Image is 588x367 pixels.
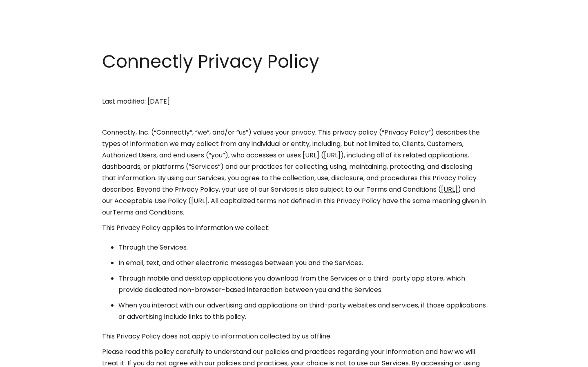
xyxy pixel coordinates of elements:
[102,80,486,92] p: ‍
[102,331,486,342] p: This Privacy Policy does not apply to information collected by us offline.
[102,96,486,107] p: Last modified: [DATE]
[102,49,486,74] h1: Connectly Privacy Policy
[8,352,49,364] aside: Language selected: English
[102,111,486,123] p: ‍
[102,127,486,218] p: Connectly, Inc. (“Connectly”, “we”, and/or “us”) values your privacy. This privacy policy (“Priva...
[118,242,486,253] li: Through the Services.
[102,222,486,234] p: This Privacy Policy applies to information we collect:
[118,257,486,269] li: In email, text, and other electronic messages between you and the Services.
[118,300,486,323] li: When you interact with our advertising and applications on third-party websites and services, if ...
[441,185,458,194] a: [URL]
[324,150,341,160] a: [URL]
[118,273,486,296] li: Through mobile and desktop applications you download from the Services or a third-party app store...
[16,353,49,364] ul: Language list
[113,208,183,217] a: Terms and Conditions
